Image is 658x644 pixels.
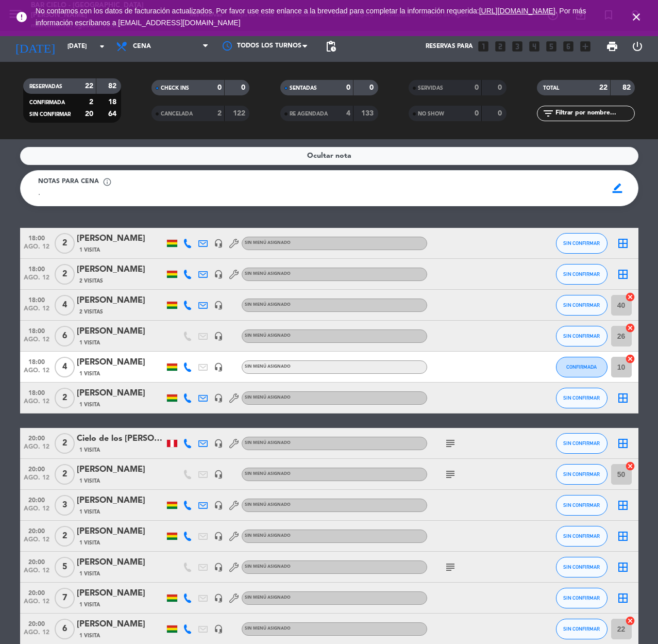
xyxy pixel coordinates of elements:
[29,100,65,105] span: CONFIRMADA
[444,437,457,450] i: subject
[625,616,635,626] i: cancel
[625,323,635,333] i: cancel
[475,110,479,117] strong: 0
[29,84,62,89] span: RESERVADAS
[161,111,193,117] span: CANCELADA
[24,463,49,474] span: 20:00
[617,437,629,450] i: border_all
[245,626,291,631] span: Sin menú asignado
[55,388,75,408] span: 2
[245,534,291,538] span: Sin menú asignado
[24,386,49,398] span: 18:00
[214,239,223,248] i: headset_mic
[426,43,473,50] span: Reservas para
[625,292,635,302] i: cancel
[24,324,49,336] span: 18:00
[24,617,49,629] span: 20:00
[563,440,600,446] span: SIN CONFIRMAR
[556,388,608,408] button: SIN CONFIRMAR
[79,570,100,578] span: 1 Visita
[556,619,608,639] button: SIN CONFIRMAR
[562,40,575,53] i: looks_6
[556,495,608,516] button: SIN CONFIRMAR
[245,365,291,369] span: Sin menú asignado
[566,364,597,370] span: CONFIRMADA
[556,464,608,485] button: SIN CONFIRMAR
[133,43,151,50] span: Cena
[36,7,586,27] a: . Por más información escríbanos a [EMAIL_ADDRESS][DOMAIN_NAME]
[241,84,247,91] strong: 0
[245,503,291,507] span: Sin menú asignado
[161,86,189,91] span: CHECK INS
[528,40,541,53] i: looks_4
[77,356,164,369] div: [PERSON_NAME]
[233,110,247,117] strong: 122
[79,508,100,516] span: 1 Visita
[617,530,629,542] i: border_all
[444,561,457,573] i: subject
[79,246,100,254] span: 1 Visita
[617,392,629,404] i: border_all
[79,477,100,485] span: 1 Visita
[625,31,650,62] div: LOG OUT
[77,263,164,276] div: [PERSON_NAME]
[617,592,629,604] i: border_all
[77,325,164,338] div: [PERSON_NAME]
[79,632,100,640] span: 1 Visita
[617,268,629,280] i: border_all
[108,98,119,106] strong: 18
[214,270,223,279] i: headset_mic
[8,35,62,58] i: [DATE]
[477,40,490,53] i: looks_one
[214,563,223,572] i: headset_mic
[214,332,223,341] i: headset_mic
[24,398,49,410] span: ago. 12
[55,295,75,316] span: 4
[543,86,559,91] span: TOTAL
[77,525,164,538] div: [PERSON_NAME]
[55,495,75,516] span: 3
[290,86,317,91] span: SENTADAS
[77,232,164,245] div: [PERSON_NAME]
[55,326,75,346] span: 6
[563,333,600,339] span: SIN CONFIRMAR
[579,40,592,53] i: add_box
[622,84,633,91] strong: 82
[290,111,328,117] span: RE AGENDADA
[214,532,223,541] i: headset_mic
[214,362,223,372] i: headset_mic
[563,302,600,308] span: SIN CONFIRMAR
[24,443,49,455] span: ago. 12
[245,241,291,245] span: Sin menú asignado
[108,110,119,118] strong: 64
[79,446,100,454] span: 1 Visita
[617,499,629,511] i: border_all
[556,233,608,254] button: SIN CONFIRMAR
[556,264,608,285] button: SIN CONFIRMAR
[245,334,291,338] span: Sin menú asignado
[79,539,100,547] span: 1 Visita
[245,596,291,600] span: Sin menú asignado
[55,619,75,639] span: 6
[24,432,49,443] span: 20:00
[369,84,376,91] strong: 0
[214,470,223,479] i: headset_mic
[85,82,93,90] strong: 22
[55,357,75,377] span: 4
[554,108,634,119] input: Filtrar por nombre...
[77,387,164,400] div: [PERSON_NAME]
[245,303,291,307] span: Sin menú asignado
[79,601,100,609] span: 1 Visita
[494,40,507,53] i: looks_two
[217,84,222,91] strong: 0
[214,593,223,603] i: headset_mic
[24,536,49,548] span: ago. 12
[563,502,600,508] span: SIN CONFIRMAR
[511,40,524,53] i: looks_3
[498,110,504,117] strong: 0
[479,7,555,15] a: [URL][DOMAIN_NAME]
[608,178,628,198] span: border_color
[24,367,49,379] span: ago. 12
[15,11,28,23] i: error
[55,557,75,577] span: 5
